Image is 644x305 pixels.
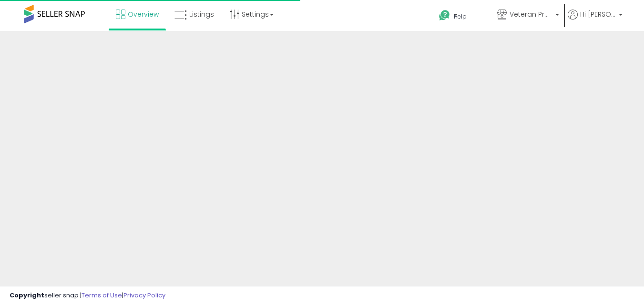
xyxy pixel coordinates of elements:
strong: Copyright [10,291,44,300]
span: Veteran Product Sales [510,10,552,19]
i: Get Help [439,10,450,21]
a: Terms of Use [82,291,122,300]
span: Hi [PERSON_NAME] [580,10,616,19]
span: Listings [189,10,214,19]
a: Hi [PERSON_NAME] [568,10,623,31]
span: Help [454,12,467,20]
a: Help [431,2,489,31]
a: Privacy Policy [123,291,165,300]
div: seller snap | | [10,291,165,300]
span: Overview [128,10,159,19]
